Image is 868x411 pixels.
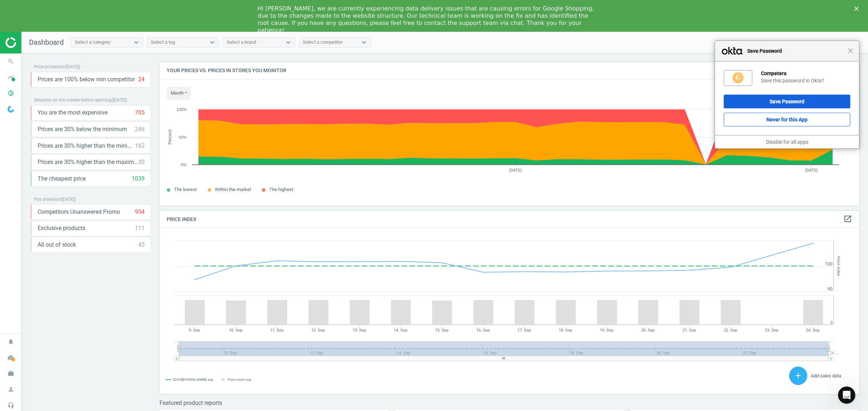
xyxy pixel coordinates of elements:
span: Close [848,48,853,53]
button: Never for this App [724,113,850,126]
div: 30 [138,158,145,166]
span: Prices are 30% below the minimum [38,125,127,133]
div: Select a competitor [303,39,342,46]
tspan: Price Index [836,256,841,276]
tspan: 19. Sep [600,328,614,333]
img: 8wGyxAAAABklEQVQDAM9MM8JgzSc2AAAAAElFTkSuQmCC [732,72,744,84]
tspan: [DATE] [509,168,522,172]
span: The highest [269,187,293,192]
h3: Featured product reports [159,399,859,406]
span: Prices are 30% higher than the minimum [38,142,135,150]
i: work [4,367,18,380]
tspan: 23. Sep [765,328,779,333]
div: 954 [135,208,145,216]
iframe: Intercom live chat [838,386,855,404]
div: Save this password in Okta? [761,77,850,84]
text: 90 [827,286,833,291]
span: Prices are 30% higher than the maximal [38,158,138,166]
tspan: 15. Sep [435,328,449,333]
span: The lowest [174,187,197,192]
span: Pay attention [34,197,60,202]
i: open_in_new [843,215,852,223]
div: 246 [135,125,145,133]
img: ajHJNr6hYgQAAAAASUVORK5CYII= [5,37,57,48]
tspan: 21. Sep [683,328,696,333]
span: ( [DATE] ) [60,197,76,202]
i: pie_chart_outlined [4,86,18,100]
tspan: 10. Sep [229,328,243,333]
tspan: Percent [167,129,173,144]
span: Within the market [215,187,251,192]
i: notifications [4,335,18,349]
div: 111 [135,224,145,232]
span: Situation on the market before repricing [34,98,111,103]
div: Select a brand [227,39,256,46]
i: add [794,371,803,380]
span: Exclusive products [38,224,85,232]
span: Add sales data [811,373,841,378]
span: The cheapest price [38,175,86,183]
span: Save Password [744,47,848,55]
tspan: 20. Sep [642,328,655,333]
text: 100% [176,107,187,112]
text: 50% [179,135,187,139]
text: 0% [181,163,187,167]
tspan: Pairs count: avg [228,378,251,381]
div: Select a tag [151,39,175,46]
span: Competitors Unanswered Promo [38,208,120,216]
tspan: 18. Sep [559,328,573,333]
tspan: 13. Sep [353,328,366,333]
button: month [167,87,191,100]
i: search [4,55,18,68]
div: 1039 [132,175,145,183]
a: Disable for all apps [766,139,808,145]
span: All out of stock [38,241,76,249]
tspan: [DATE][PERSON_NAME] [173,378,207,381]
div: 45 [138,241,145,249]
div: Select a category [75,39,110,46]
tspan: 12. Sep [312,328,325,333]
i: timeline [4,70,18,84]
tspan: 11. Sep [271,328,284,333]
span: Prices are 100% below min competitor [38,75,135,83]
div: Competera [761,70,850,77]
h4: Price Index [159,211,859,228]
tspan: avg [208,378,213,381]
div: Close [854,7,861,11]
span: ( [DATE] ) [65,64,80,69]
span: You are the most expensive [38,109,107,117]
img: wGWNvw8QSZomAAAAABJRU5ErkJggg== [8,105,14,112]
tspan: 9. Sep [189,328,200,333]
div: 162 [135,142,145,150]
tspan: [DATE] [805,168,818,172]
span: ( [DATE] ) [111,98,127,103]
tspan: 24. Sep [807,328,820,333]
tspan: 16. Sep [477,328,490,333]
tspan: 24. … [830,351,839,355]
tspan: 17. Sep [518,328,531,333]
tspan: 22. Sep [724,328,737,333]
button: Save Password [724,95,850,108]
div: Hi [PERSON_NAME], we are currently experiencing data delivery issues that are causing errors for ... [258,5,599,34]
h4: Your prices vs. prices in stores you monitor [159,62,859,79]
a: open_in_new [843,215,852,224]
i: cloud_done [4,351,18,364]
text: 100 [825,261,833,267]
i: person [4,382,18,396]
text: 0 [830,320,833,325]
button: add [789,367,807,385]
div: 705 [135,109,145,117]
div: 24 [138,75,145,83]
span: Price protection [34,64,65,69]
span: Dashboard [29,38,64,47]
tspan: 14. Sep [394,328,408,333]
